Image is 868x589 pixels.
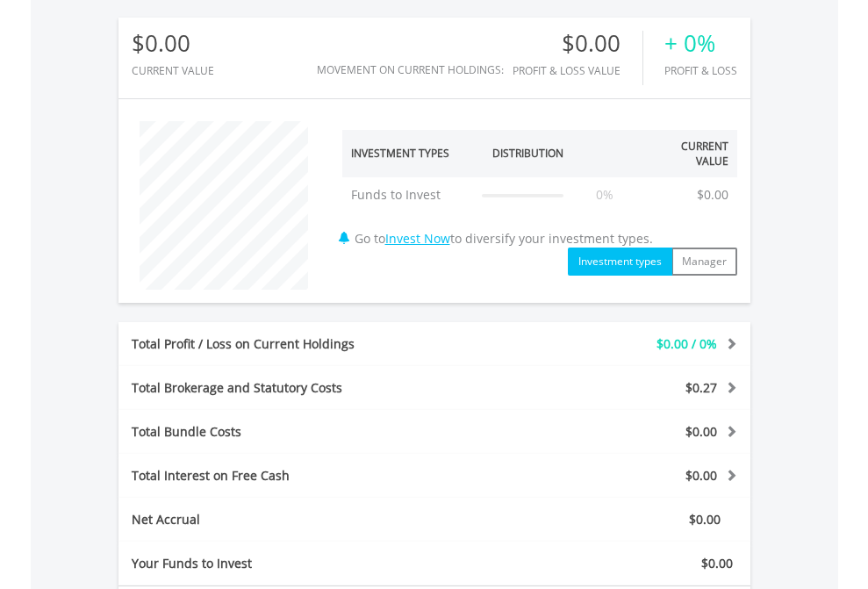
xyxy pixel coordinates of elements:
[118,467,487,485] div: Total Interest on Free Cash
[685,467,717,484] span: $0.00
[118,423,487,441] div: Total Bundle Costs
[342,177,474,212] td: Funds to Invest
[513,31,642,56] div: $0.00
[132,31,214,56] div: $0.00
[685,379,717,396] span: $0.27
[671,248,737,276] button: Manager
[317,64,504,75] div: Movement on Current Holdings:
[688,177,737,212] td: $0.00
[656,335,717,352] span: $0.00 / 0%
[329,112,750,276] div: Go to to diversify your investment types.
[638,130,737,177] th: Current Value
[118,335,487,353] div: Total Profit / Loss on Current Holdings
[342,130,474,177] th: Investment Types
[701,555,733,571] span: $0.00
[118,511,487,528] div: Net Accrual
[118,555,434,572] div: Your Funds to Invest
[685,423,717,440] span: $0.00
[385,230,450,247] a: Invest Now
[492,146,563,161] div: Distribution
[568,248,672,276] button: Investment types
[664,65,737,76] div: Profit & Loss
[664,31,737,56] div: + 0%
[118,379,487,397] div: Total Brokerage and Statutory Costs
[132,65,214,76] div: CURRENT VALUE
[513,65,642,76] div: Profit & Loss Value
[572,177,638,212] td: 0%
[689,511,721,528] span: $0.00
